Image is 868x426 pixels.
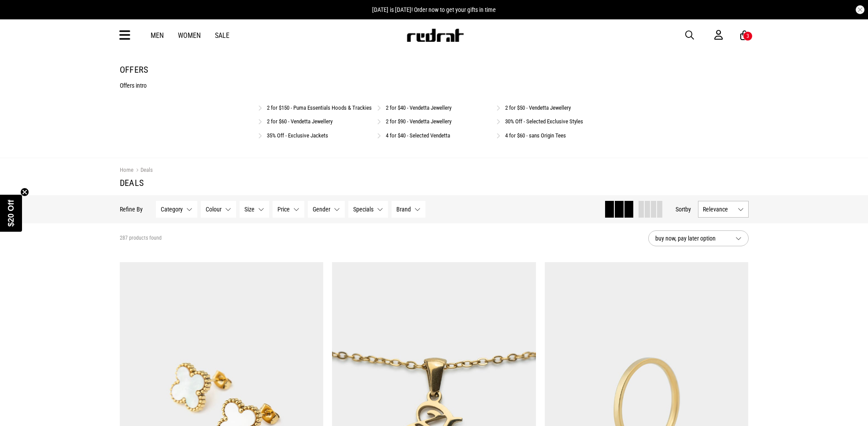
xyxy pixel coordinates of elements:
p: Offers intro [120,82,749,89]
a: 30% Off - Selected Exclusive Styles [505,118,583,125]
span: $20 Off [7,200,15,226]
span: by [685,206,691,213]
button: Price [273,201,304,218]
button: buy now, pay later option [648,230,749,246]
h1: Offers [120,64,749,75]
span: Size [244,206,255,213]
span: Relevance [703,206,734,213]
a: 4 for $60 - sans Origin Tees [505,132,566,139]
img: Redrat logo [406,29,464,42]
button: Size [240,201,269,218]
span: Colour [206,206,222,213]
a: 2 for $40 - Vendetta Jewellery [386,104,451,111]
button: Category [156,201,197,218]
button: Specials [348,201,388,218]
span: Gender [313,206,330,213]
a: 4 for $40 - Selected Vendetta [386,132,450,139]
p: Refine By [120,206,143,213]
button: Brand [392,201,425,218]
a: 3 [740,31,749,40]
a: 2 for $50 - Vendetta Jewellery [505,104,571,111]
a: Deals [133,167,153,175]
div: 3 [746,33,749,39]
a: Men [151,31,164,40]
h1: Deals [120,178,749,188]
span: Price [277,206,290,213]
a: Women [178,31,201,40]
button: Sortby [676,204,691,215]
a: Home [120,167,133,173]
span: Category [161,206,183,213]
span: buy now, pay later option [655,233,728,244]
span: Specials [353,206,373,213]
button: Colour [201,201,236,218]
span: 287 products found [120,235,162,242]
a: 2 for $90 - Vendetta Jewellery [386,118,451,125]
button: Relevance [698,201,749,218]
a: 35% Off - Exclusive Jackets [267,132,328,139]
button: Close teaser [20,188,29,196]
a: 2 for $150 - Puma Essentials Hoods & Trackies [267,104,372,111]
button: Gender [308,201,345,218]
span: [DATE] is [DATE]! Order now to get your gifts in time [372,6,496,13]
a: 2 for $60 - Vendetta Jewellery [267,118,332,125]
span: Brand [396,206,411,213]
a: Sale [215,31,229,40]
iframe: LiveChat chat widget [831,389,868,426]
